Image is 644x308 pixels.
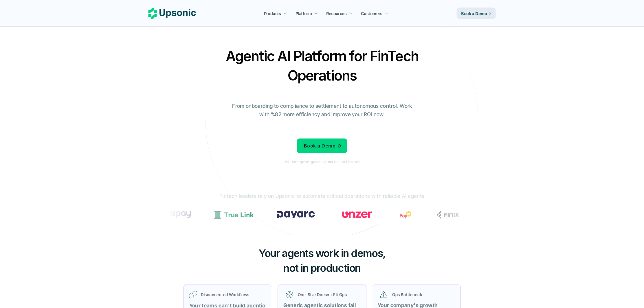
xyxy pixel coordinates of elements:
[221,46,423,85] h2: Agentic AI Platform for FinTech Operations
[283,262,361,274] span: not in production
[392,291,452,298] p: Ops Bottleneck
[297,138,347,153] a: Book a Demo
[219,192,424,201] p: Fintech leaders rely on Upsonic to automate critical operations with reliable AI agents
[258,247,386,260] span: Your agents work in demos,
[260,8,291,19] a: Products
[264,10,281,17] p: Products
[228,102,416,119] p: From onboarding to compliance to settlement to autonomous control. Work with %82 more efficiency ...
[285,160,359,164] p: 1M+ enterprise-grade agents run on Upsonic
[201,291,267,298] p: Disconnected Workflows
[326,10,347,17] p: Resources
[304,142,335,150] p: Book a Demo
[298,291,358,298] p: One-Size Doesn’t Fit Ops
[461,10,487,17] p: Book a Demo
[296,10,312,17] p: Platform
[361,10,383,17] p: Customers
[457,8,496,19] a: Book a Demo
